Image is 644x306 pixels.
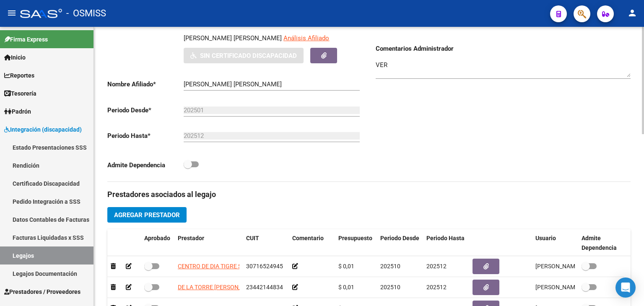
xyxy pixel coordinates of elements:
p: [PERSON_NAME] [PERSON_NAME] [184,34,282,43]
span: 202512 [426,284,447,290]
span: [PERSON_NAME] [DATE] [535,284,601,290]
span: - OSMISS [66,4,106,23]
datatable-header-cell: Prestador [174,229,243,257]
div: Open Intercom Messenger [615,277,636,298]
span: 30716524945 [246,263,283,270]
button: Agregar Prestador [107,207,187,223]
span: Integración (discapacidad) [4,125,82,134]
h3: Comentarios Administrador [376,44,631,53]
datatable-header-cell: Presupuesto [335,229,377,257]
button: Sin Certificado Discapacidad [184,48,304,63]
span: Comentario [292,235,324,241]
p: Nombre Afiliado [107,80,184,89]
span: 202512 [426,263,447,270]
p: Admite Dependencia [107,161,184,170]
span: CUIT [246,235,259,241]
span: Usuario [535,235,556,241]
p: Periodo Desde [107,106,184,115]
datatable-header-cell: Comentario [289,229,335,257]
span: Admite Dependencia [582,235,617,251]
span: 23442144834 [246,284,283,290]
span: Firma Express [4,35,48,44]
span: 202510 [380,284,400,290]
span: Prestadores / Proveedores [4,287,80,296]
span: Prestador [178,235,204,241]
span: Periodo Hasta [426,235,465,241]
datatable-header-cell: Periodo Desde [377,229,423,257]
span: [PERSON_NAME] [DATE] [535,263,601,270]
span: Aprobado [144,235,170,241]
span: Periodo Desde [380,235,419,241]
span: Sin Certificado Discapacidad [200,52,297,60]
mat-icon: person [627,8,637,18]
span: Agregar Prestador [114,211,180,219]
datatable-header-cell: CUIT [243,229,289,257]
span: CENTRO DE DIA TIGRE S.R.L [178,263,252,270]
span: Reportes [4,71,34,80]
span: DE LA TORRE [PERSON_NAME] [178,284,259,290]
span: Tesorería [4,89,36,98]
span: $ 0,01 [338,263,354,270]
datatable-header-cell: Periodo Hasta [423,229,469,257]
span: 202510 [380,263,400,270]
datatable-header-cell: Admite Dependencia [578,229,624,257]
span: Inicio [4,53,26,62]
mat-icon: menu [7,8,17,18]
h3: Prestadores asociados al legajo [107,189,631,200]
span: $ 0,01 [338,284,354,290]
p: Periodo Hasta [107,131,184,140]
span: Análisis Afiliado [283,34,329,42]
datatable-header-cell: Usuario [532,229,578,257]
span: Padrón [4,107,31,116]
span: Presupuesto [338,235,372,241]
datatable-header-cell: Aprobado [141,229,174,257]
